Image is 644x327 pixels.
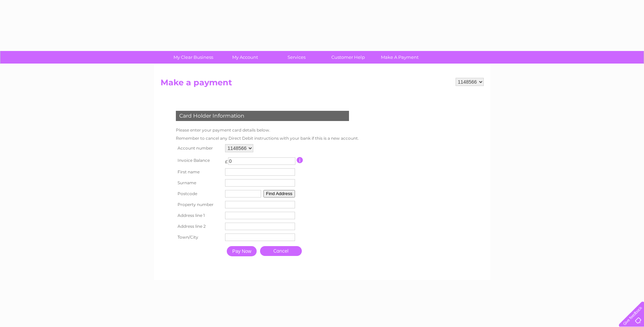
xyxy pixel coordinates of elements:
a: My Clear Business [165,51,221,64]
a: Make A Payment [372,51,428,64]
th: Account number [174,142,224,154]
th: Address line 2 [174,221,224,232]
h2: Make a payment [161,78,484,91]
th: Address line 1 [174,210,224,221]
button: Find Address [263,190,295,197]
td: Please enter your payment card details below. [174,126,361,134]
input: Pay Now [227,246,257,256]
th: Town/City [174,232,224,243]
td: Remember to cancel any Direct Debit instructions with your bank if this is a new account. [174,134,361,142]
th: First name [174,167,224,177]
div: Card Holder Information [176,111,349,121]
a: Customer Help [320,51,376,64]
th: Surname [174,177,224,188]
th: Invoice Balance [174,154,224,167]
input: Information [297,157,303,163]
a: Cancel [260,246,302,256]
th: Postcode [174,188,224,199]
a: My Account [217,51,273,64]
th: Property number [174,199,224,210]
a: Services [269,51,325,64]
td: £ [225,156,228,164]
